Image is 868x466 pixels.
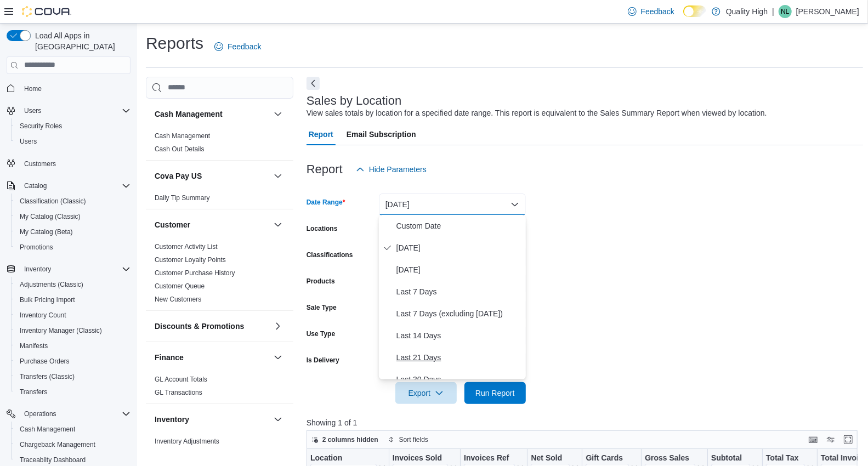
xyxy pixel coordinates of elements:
[402,382,450,404] span: Export
[11,277,135,292] button: Adjustments (Classic)
[155,352,269,363] button: Finance
[2,156,135,172] button: Customers
[307,277,335,286] label: Products
[155,295,201,304] span: New Customers
[15,210,85,223] a: My Catalog (Classic)
[15,385,131,399] span: Transfers
[146,191,293,209] div: Cova Pay US
[20,179,51,192] button: Catalog
[307,77,320,90] button: Next
[155,242,218,251] span: Customer Activity List
[11,422,135,437] button: Cash Management
[155,437,219,445] a: Inventory Adjustments
[15,120,66,133] a: Security Roles
[347,123,416,145] span: Email Subscription
[20,263,55,276] button: Inventory
[20,82,131,95] span: Home
[24,106,41,115] span: Users
[15,339,52,353] a: Manifests
[15,278,131,291] span: Adjustments (Classic)
[271,169,285,183] button: Cova Pay US
[379,215,526,379] div: Select listbox
[20,212,81,221] span: My Catalog (Classic)
[155,414,269,425] button: Inventory
[15,278,88,291] a: Adjustments (Classic)
[322,435,378,444] span: 2 columns hidden
[15,438,100,451] a: Chargeback Management
[11,369,135,384] button: Transfers (Classic)
[15,210,131,223] span: My Catalog (Classic)
[307,251,353,259] label: Classifications
[623,1,679,22] a: Feedback
[464,453,515,463] div: Invoices Ref
[683,17,684,18] span: Dark Mode
[15,339,131,353] span: Manifests
[351,158,431,180] button: Hide Parameters
[155,352,184,363] h3: Finance
[15,293,80,306] a: Bulk Pricing Import
[15,135,131,148] span: Users
[2,178,135,194] button: Catalog
[384,433,433,446] button: Sort fields
[20,407,61,420] button: Operations
[20,122,62,130] span: Security Roles
[210,36,265,58] a: Feedback
[155,282,205,291] span: Customer Queue
[155,256,226,264] a: Customer Loyalty Points
[11,384,135,400] button: Transfers
[310,453,377,463] div: Location
[781,5,789,18] span: NL
[307,303,337,312] label: Sale Type
[155,282,205,290] a: Customer Queue
[11,338,135,354] button: Manifests
[31,30,131,52] span: Load All Apps in [GEOGRAPHIC_DATA]
[155,321,244,332] h3: Discounts & Promotions
[155,269,235,277] a: Customer Purchase History
[307,107,767,119] div: View sales totals by location for a specified date range. This report is equivalent to the Sales ...
[20,357,70,366] span: Purchase Orders
[155,376,207,383] a: GL Account Totals
[155,132,210,140] span: Cash Management
[271,107,285,121] button: Cash Management
[2,406,135,422] button: Operations
[155,243,218,251] a: Customer Activity List
[146,240,293,310] div: Customer
[155,255,226,264] span: Customer Loyalty Points
[20,342,48,350] span: Manifests
[15,438,131,451] span: Chargeback Management
[24,265,51,274] span: Inventory
[24,181,47,190] span: Catalog
[307,356,339,365] label: Is Delivery
[309,123,333,145] span: Report
[842,433,855,446] button: Enter fullscreen
[155,194,210,202] span: Daily Tip Summary
[155,132,210,140] a: Cash Management
[15,324,131,337] span: Inventory Manager (Classic)
[15,120,131,133] span: Security Roles
[15,225,77,238] a: My Catalog (Beta)
[20,104,46,117] button: Users
[531,453,570,463] div: Net Sold
[11,209,135,224] button: My Catalog (Classic)
[20,440,95,449] span: Chargeback Management
[475,388,515,399] span: Run Report
[15,355,74,368] a: Purchase Orders
[155,295,201,303] a: New Customers
[15,309,131,322] span: Inventory Count
[20,157,60,171] a: Customers
[11,292,135,308] button: Bulk Pricing Import
[15,241,131,254] span: Promotions
[824,433,837,446] button: Display options
[146,32,203,54] h1: Reports
[393,453,448,463] div: Invoices Sold
[779,5,792,18] div: Nate Lyons
[20,326,102,335] span: Inventory Manager (Classic)
[726,5,768,18] p: Quality High
[271,218,285,231] button: Customer
[20,179,131,192] span: Catalog
[20,456,86,464] span: Traceabilty Dashboard
[11,194,135,209] button: Classification (Classic)
[396,351,521,364] span: Last 21 Days
[155,437,219,446] span: Inventory Adjustments
[766,453,805,463] div: Total Tax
